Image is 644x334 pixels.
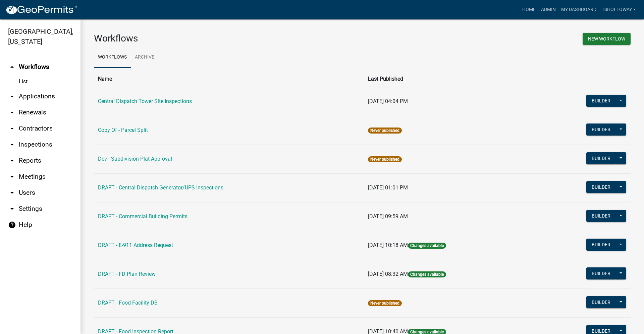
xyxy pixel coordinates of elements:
button: Builder [586,95,616,107]
a: Dev - Subdivision Plat Approval [98,156,172,162]
i: arrow_drop_down [8,157,16,165]
a: tsholloway [599,3,639,16]
span: Never published [368,128,402,134]
th: Name [94,71,364,87]
button: Builder [586,181,616,193]
i: arrow_drop_up [8,63,16,71]
button: Builder [586,239,616,251]
button: New Workflow [583,33,631,45]
i: help [8,221,16,229]
a: DRAFT - Central Dispatch Generator/UPS Inspections [98,184,223,191]
i: arrow_drop_down [8,108,16,116]
a: Admin [538,3,558,16]
button: Builder [586,123,616,136]
a: DRAFT - Commercial Building Permits [98,213,187,220]
span: Changes available [408,243,446,249]
button: Builder [586,296,616,308]
i: arrow_drop_down [8,205,16,213]
span: Never published [368,300,402,306]
span: [DATE] 04:04 PM [368,98,408,104]
i: arrow_drop_down [8,141,16,149]
span: [DATE] 08:32 AM [368,271,408,277]
button: Builder [586,152,616,164]
button: Builder [586,267,616,279]
span: [DATE] 10:18 AM [368,242,408,248]
i: arrow_drop_down [8,189,16,197]
th: Last Published [364,71,535,87]
i: arrow_drop_down [8,173,16,181]
a: Home [520,3,538,16]
span: Changes available [408,271,446,277]
a: Workflows [94,47,131,68]
i: arrow_drop_down [8,124,16,133]
a: DRAFT - FD Plan Review [98,271,156,277]
a: Copy Of - Parcel Split [98,127,148,133]
a: DRAFT - Food Facility DB [98,300,158,306]
span: Never published [368,156,402,162]
button: Builder [586,210,616,222]
span: [DATE] 01:01 PM [368,184,408,191]
h3: Workflows [94,33,357,44]
a: Archive [131,47,158,68]
i: arrow_drop_down [8,92,16,100]
a: Central Dispatch Tower Site Inspections [98,98,192,104]
span: [DATE] 09:59 AM [368,213,408,220]
a: DRAFT - E-911 Address Request [98,242,173,248]
a: My Dashboard [558,3,599,16]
